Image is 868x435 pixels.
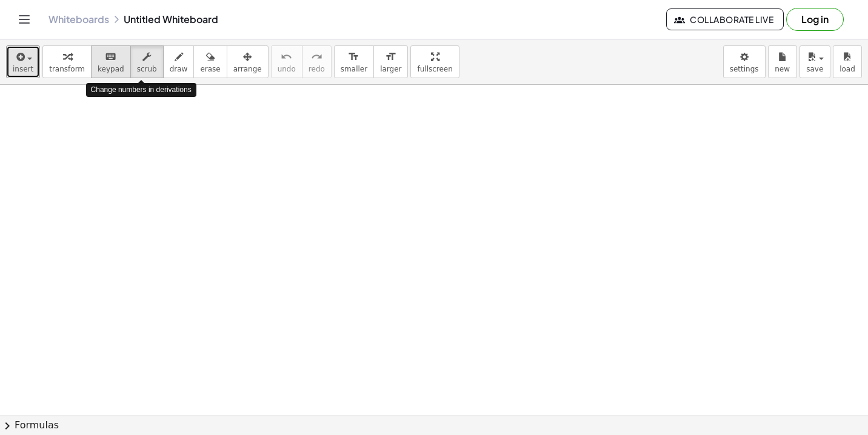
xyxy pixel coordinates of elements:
[775,65,790,73] span: new
[48,13,109,25] a: Whiteboards
[86,83,196,97] div: Change numbers in derivations
[334,45,374,78] button: format_sizesmaller
[311,50,322,64] i: redo
[137,65,157,73] span: scrub
[410,45,459,78] button: fullscreen
[193,45,227,78] button: erase
[840,65,855,73] span: load
[730,65,759,73] span: settings
[163,45,195,78] button: draw
[676,14,773,25] span: Collaborate Live
[800,45,830,78] button: save
[281,50,292,64] i: undo
[723,45,766,78] button: settings
[233,65,262,73] span: arrange
[200,65,220,73] span: erase
[170,65,188,73] span: draw
[130,45,164,78] button: scrub
[49,65,85,73] span: transform
[13,65,33,73] span: insert
[380,65,401,73] span: larger
[373,45,408,78] button: format_sizelarger
[15,10,34,29] button: Toggle navigation
[417,65,452,73] span: fullscreen
[227,45,269,78] button: arrange
[786,8,844,31] button: Log in
[98,65,124,73] span: keypad
[105,50,116,64] i: keyboard
[278,65,296,73] span: undo
[6,45,40,78] button: insert
[833,45,862,78] button: load
[348,50,359,64] i: format_size
[666,8,784,30] button: Collaborate Live
[91,45,131,78] button: keyboardkeypad
[42,45,92,78] button: transform
[768,45,797,78] button: new
[341,65,367,73] span: smaller
[302,45,332,78] button: redoredo
[271,45,302,78] button: undoundo
[309,65,325,73] span: redo
[806,65,823,73] span: save
[385,50,396,64] i: format_size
